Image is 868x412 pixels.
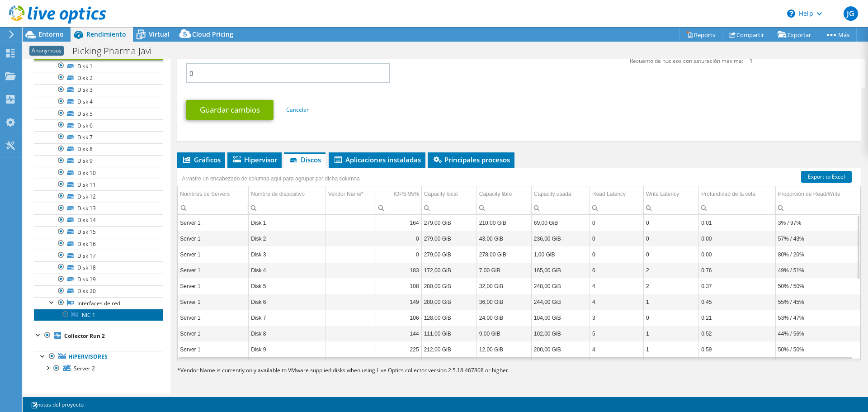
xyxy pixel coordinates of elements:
a: Disk 1 [34,60,163,72]
td: Column Read Latency, Value 6 [590,262,644,278]
td: Column Nombres de Servers, Value Server 1 [178,310,248,326]
td: Column Profundidad de la cola, Value 0,21 [699,310,776,326]
td: Column IOPS 95%, Value 225 [376,341,421,357]
a: Disk 15 [34,226,163,238]
a: Exportar [771,28,818,42]
a: Disk 12 [34,190,163,202]
a: Disk 19 [34,274,163,285]
span: Hipervisor [232,155,277,164]
a: Disk 7 [34,131,163,143]
td: Column Capacity local, Value 280,00 GiB [421,278,476,294]
td: Column IOPS 95%, Filter cell [376,202,421,214]
td: Column Proporción de Read/Write, Filter cell [775,202,860,214]
a: Disk 16 [34,238,163,250]
div: IOPS 95% [394,189,419,199]
td: Column Profundidad de la cola, Value 0,45 [699,294,776,310]
td: Column Write Latency, Value 2 [644,278,699,294]
div: Write Latency [646,189,679,199]
h1: Picking Pharma Javi [68,46,166,56]
td: Column Capacity local, Value 279,00 GiB [421,231,476,246]
a: Collector Run 2 [34,330,163,341]
td: Column Capacity local, Value 172,00 GiB [421,262,476,278]
td: Column IOPS 95%, Value 0 [376,246,421,262]
a: Disk 13 [34,203,163,214]
td: Column Nombre de dispositivo, Value Disk 2 [249,231,326,246]
td: Column IOPS 95%, Value 108 [376,278,421,294]
a: Interfaces de red [34,297,163,309]
td: Column Vendor Name*, Value [325,215,376,231]
td: Column Nombre de dispositivo, Value Disk 5 [249,278,326,294]
td: Column Nombre de dispositivo, Value Disk 4 [249,262,326,278]
td: Column Capacity local, Value 279,00 GiB [421,246,476,262]
td: Column Read Latency, Value 4 [590,278,644,294]
td: Column Proporción de Read/Write, Value 53% / 47% [775,310,860,326]
td: Column Profundidad de la cola, Value 0,59 [699,341,776,357]
div: Vendor Name* [328,189,373,199]
a: Hipervisores [34,351,163,363]
td: Column Proporción de Read/Write, Value 50% / 50% [775,341,860,357]
td: Column Proporción de Read/Write, Value 57% / 43% [775,231,860,246]
a: Más [818,28,857,42]
a: Disk 3 [34,84,163,96]
td: Column Profundidad de la cola, Value 0,00 [699,231,776,246]
a: NIC 1 [34,309,163,321]
td: Column Vendor Name*, Value [325,326,376,341]
td: Column Write Latency, Value 1 [644,326,699,341]
td: Capacity local Column [421,186,476,202]
div: Nombre de dispositivo [251,189,305,199]
a: Disk 11 [34,179,163,190]
a: Cancelar [286,106,309,114]
span: Aplicaciones instaladas [333,155,421,164]
div: Proporción de Read/Write [778,189,840,199]
div: Capacity local [424,189,458,199]
td: Column Capacity usada, Value 104,00 GiB [531,310,590,326]
td: Column Capacity usada, Value 248,00 GiB [531,278,590,294]
td: Column Nombres de Servers, Value Server 1 [178,262,248,278]
td: Column Capacity local, Value 111,00 GiB [421,326,476,341]
td: Column Vendor Name*, Value [325,246,376,262]
div: Arrastre un encabezado de columna aquí para agrupar por dicha columna [179,172,362,185]
td: Column Write Latency, Value 1 [644,341,699,357]
td: Column Nombres de Servers, Value Server 1 [178,278,248,294]
a: Server 2 [34,363,163,374]
td: Column Nombre de dispositivo, Value Disk 8 [249,326,326,341]
td: Column Read Latency, Value 4 [590,294,644,310]
td: Column Read Latency, Value 0 [590,246,644,262]
td: Column Vendor Name*, Value [325,310,376,326]
td: Column Write Latency, Value 2 [644,262,699,278]
td: Column Write Latency, Value 0 [644,231,699,246]
td: Column Profundidad de la cola, Value 0,00 [699,246,776,262]
td: Column Read Latency, Value 3 [590,310,644,326]
td: Column Proporción de Read/Write, Value 50% / 50% [775,278,860,294]
td: Column Capacity libre, Value 12,00 GiB [476,341,531,357]
td: Column Nombres de Servers, Value Server 1 [178,231,248,246]
span: JG [844,6,858,21]
td: Column Capacity local, Filter cell [421,202,476,214]
td: Column Vendor Name*, Value [325,278,376,294]
td: Column Read Latency, Value 5 [590,326,644,341]
span: Discos [288,155,321,164]
td: Column IOPS 95%, Value 149 [376,294,421,310]
a: Disk 14 [34,214,163,226]
a: Compartir [722,28,771,42]
td: Column Nombres de Servers, Filter cell [178,202,248,214]
div: Profundidad de la cola [701,189,755,199]
td: Column Capacity libre, Value 278,00 GiB [476,246,531,262]
b: 1 [750,57,753,65]
td: Column Vendor Name*, Value [325,341,376,357]
td: Recuento de núcleos con saturación máxima: [630,53,749,69]
span: Gráficos [182,155,221,164]
td: Column IOPS 95%, Value 106 [376,310,421,326]
td: Column Nombres de Servers, Value Server 1 [178,341,248,357]
td: Nombres de Servers Column [178,186,248,202]
td: Column Profundidad de la cola, Value 0,52 [699,326,776,341]
td: Column Nombres de Servers, Value Server 1 [178,246,248,262]
td: Column Vendor Name*, Value [325,262,376,278]
td: Column Profundidad de la cola, Value 0,01 [699,215,776,231]
td: Column Nombres de Servers, Value Server 1 [178,215,248,231]
td: Column Profundidad de la cola, Filter cell [699,202,776,214]
td: Column Nombre de dispositivo, Value Disk 1 [249,215,326,231]
span: Cloud Pricing [192,30,233,38]
span: Rendimiento [86,30,126,38]
td: Column Vendor Name*, Value [325,231,376,246]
